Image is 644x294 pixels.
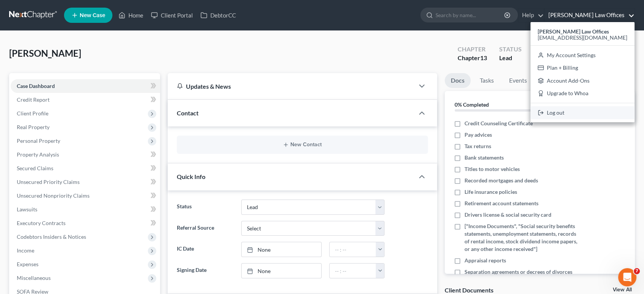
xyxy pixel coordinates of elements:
div: Chapter [458,45,487,54]
span: Life insurance policies [465,188,517,196]
span: Bank statements [465,154,504,161]
label: Referral Source [173,221,238,236]
span: Quick Info [177,173,205,180]
span: Miscellaneous [17,275,51,281]
a: Credit Report [11,93,160,107]
span: [PERSON_NAME] [9,48,81,59]
a: View All [613,287,632,292]
span: ["Income Documents", "Social security benefits statements, unemployment statements, records of re... [465,222,581,253]
a: My Account Settings [530,49,634,62]
span: Contact [177,109,199,117]
span: Drivers license & social security card [465,211,551,219]
span: Unsecured Priority Claims [17,179,80,185]
a: None [242,264,321,278]
label: IC Date [173,242,238,257]
a: Upgrade to Whoa [530,87,634,100]
span: Property Analysis [17,151,59,158]
input: -- : -- [330,242,376,257]
span: Pay advices [465,131,492,139]
div: Updates & News [177,82,405,90]
span: Case Dashboard [17,83,55,89]
span: Recorded mortgages and deeds [465,177,538,184]
span: Client Profile [17,110,48,117]
a: DebtorCC [197,8,240,22]
a: Tasks [474,73,500,88]
div: Status [499,45,522,54]
a: Home [115,8,147,22]
span: Retirement account statements [465,200,538,207]
span: Executory Contracts [17,220,66,226]
span: [EMAIL_ADDRESS][DOMAIN_NAME] [538,34,627,41]
a: None [242,242,321,257]
span: Income [17,247,34,254]
a: Client Portal [147,8,197,22]
a: Property Analysis [11,148,160,161]
a: Help [518,8,544,22]
span: Expenses [17,261,38,267]
span: Secured Claims [17,165,53,171]
span: Lawsuits [17,206,37,213]
div: [PERSON_NAME] Law Offices [530,22,634,122]
span: Credit Counseling Certificate [465,120,533,127]
span: Real Property [17,124,50,130]
a: Unsecured Priority Claims [11,175,160,189]
span: Tax returns [465,142,491,150]
span: Personal Property [17,137,60,144]
a: Secured Claims [11,161,160,175]
a: Log out [530,106,634,119]
strong: [PERSON_NAME] Law Offices [538,28,609,35]
a: Account Add-Ons [530,74,634,87]
a: Unsecured Nonpriority Claims [11,189,160,203]
span: 13 [480,54,487,61]
label: Status [173,200,238,215]
button: New Contact [183,142,422,148]
span: New Case [80,13,105,18]
a: Events [503,73,533,88]
a: Executory Contracts [11,216,160,230]
div: Client Documents [445,286,493,294]
span: Unsecured Nonpriority Claims [17,192,90,199]
span: 7 [634,268,640,274]
div: Chapter [458,54,487,62]
span: Credit Report [17,96,50,103]
input: -- : -- [330,264,376,278]
a: Lawsuits [11,203,160,216]
span: Appraisal reports [465,257,506,264]
a: [PERSON_NAME] Law Offices [545,8,634,22]
label: Signing Date [173,263,238,278]
iframe: Intercom live chat [618,268,636,286]
div: Lead [499,54,522,62]
a: Plan + Billing [530,61,634,74]
span: Separation agreements or decrees of divorces [465,268,572,276]
a: Docs [445,73,471,88]
a: Case Dashboard [11,79,160,93]
span: Codebtors Insiders & Notices [17,233,86,240]
strong: 0% Completed [455,101,489,108]
span: Titles to motor vehicles [465,165,520,173]
input: Search by name... [436,8,505,22]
